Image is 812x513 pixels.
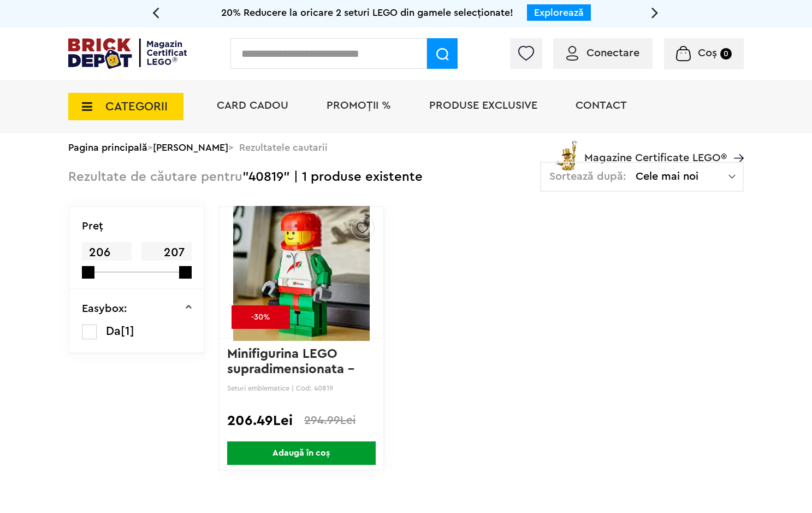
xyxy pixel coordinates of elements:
a: Minifigurina LEGO supradimensionata - pilot [227,347,358,391]
a: Adaugă în coș [220,441,383,465]
p: Seturi emblematice | Cod: 40819 [227,384,376,392]
span: Cele mai noi [636,171,728,182]
span: [1] [121,325,134,337]
span: Adaugă în coș [227,441,376,465]
span: 206 Lei [82,242,132,278]
small: 0 [720,48,732,60]
span: 207 Lei [141,242,191,278]
a: Conectare [566,48,639,58]
span: Coș [698,48,717,58]
span: Da [106,325,121,337]
a: Produse exclusive [429,100,537,111]
p: Easybox: [82,303,127,314]
a: Magazine Certificate LEGO® [727,138,744,149]
span: Sortează după: [549,171,626,182]
div: "40819" | 1 produse existente [68,162,423,193]
span: Rezultate de căutare pentru [68,170,242,184]
a: Card Cadou [217,100,288,111]
span: 20% Reducere la oricare 2 seturi LEGO din gamele selecționate! [221,8,513,17]
span: Conectare [586,48,639,58]
span: 294.99Lei [304,415,355,426]
img: Minifigurina LEGO supradimensionata - pilot [233,196,370,349]
span: Magazine Certificate LEGO® [584,138,727,163]
span: 206.49Lei [227,414,293,427]
a: Contact [576,100,627,111]
div: -30% [232,305,290,329]
a: Explorează [534,8,584,17]
a: PROMOȚII % [327,100,391,111]
p: Preţ [82,221,103,232]
span: CATEGORII [105,101,168,113]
